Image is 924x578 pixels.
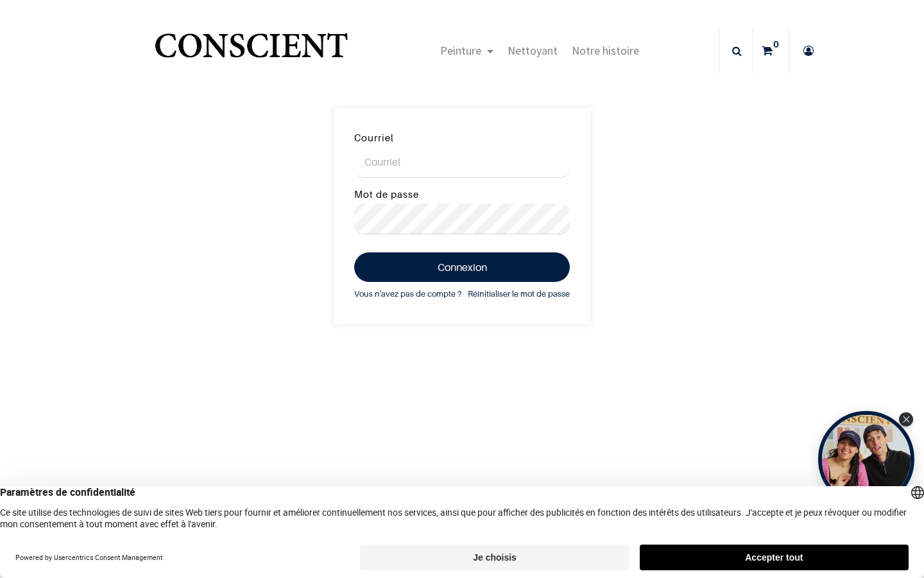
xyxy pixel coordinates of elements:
span: Notre histoire [572,43,639,58]
a: Réinitialiser le mot de passe [468,287,570,301]
a: Vous n'avez pas de compte ? [354,287,461,301]
div: Open Tolstoy [818,411,914,507]
span: Nettoyant [508,43,558,58]
label: Mot de passe [354,186,419,203]
span: Peinture [440,43,481,58]
sup: 0 [770,38,782,51]
a: 0 [753,28,789,73]
button: Connexion [354,252,570,282]
div: Close Tolstoy widget [899,412,913,426]
a: Logo of Conscient [152,26,350,76]
img: Conscient [152,26,350,76]
label: Courriel [354,130,394,146]
div: Tolstoy bubble widget [818,411,914,507]
button: Open chat widget [11,11,49,49]
input: Courriel [354,147,570,178]
div: Open Tolstoy widget [818,411,914,507]
a: Peinture [433,28,501,73]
